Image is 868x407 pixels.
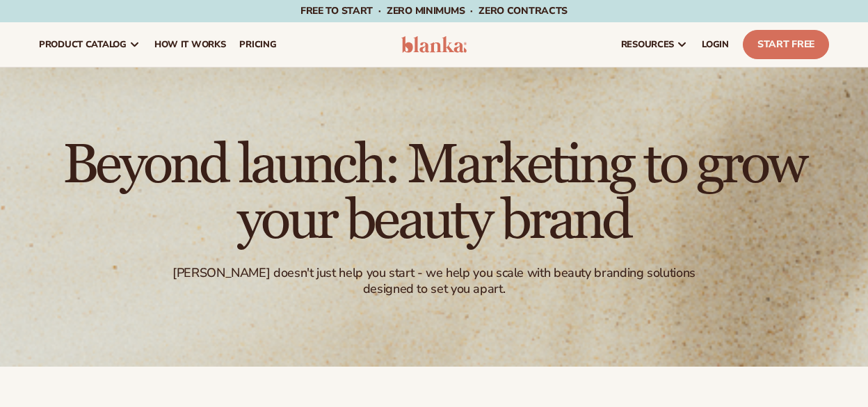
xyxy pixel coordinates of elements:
[154,39,226,50] span: How It Works
[743,30,829,59] a: Start Free
[152,265,716,298] div: [PERSON_NAME] doesn't just help you start - we help you scale with beauty branding solutions desi...
[300,4,568,17] span: Free to start · ZERO minimums · ZERO contracts
[32,22,147,67] a: product catalog
[147,22,233,67] a: How It Works
[702,39,729,50] span: LOGIN
[232,22,283,67] a: pricing
[39,39,127,50] span: product catalog
[401,36,467,53] img: logo
[239,39,276,50] span: pricing
[621,39,674,50] span: resources
[51,137,817,248] h1: Beyond launch: Marketing to grow your beauty brand
[695,22,736,67] a: LOGIN
[614,22,695,67] a: resources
